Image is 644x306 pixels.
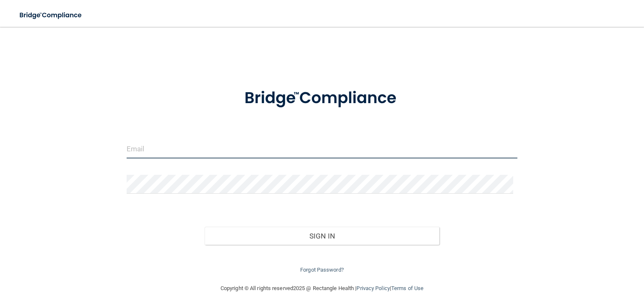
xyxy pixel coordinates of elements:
[205,227,439,245] button: Sign In
[169,275,475,302] div: Copyright © All rights reserved 2025 @ Rectangle Health | |
[356,285,390,291] a: Privacy Policy
[228,77,417,119] img: bridge_compliance_login_screen.278c3ca4.svg
[13,7,90,24] img: bridge_compliance_login_screen.278c3ca4.svg
[391,285,423,291] a: Terms of Use
[127,140,517,158] input: Email
[300,267,344,273] a: Forgot Password?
